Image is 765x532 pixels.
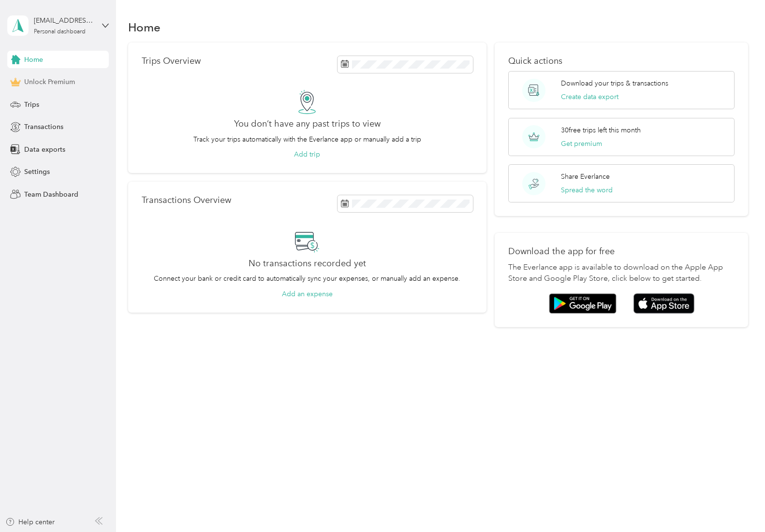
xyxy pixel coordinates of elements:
[508,56,735,66] p: Quick actions
[561,92,618,102] button: Create data export
[128,22,161,32] h1: Home
[24,100,39,110] span: Trips
[193,134,421,144] p: Track your trips automatically with the Everlance app or manually add a trip
[5,517,55,527] button: Help center
[142,56,201,66] p: Trips Overview
[24,55,43,65] span: Home
[561,125,641,135] p: 30 free trips left this month
[282,289,333,299] button: Add an expense
[34,15,94,26] div: [EMAIL_ADDRESS][DOMAIN_NAME]
[234,119,381,129] h2: You don’t have any past trips to view
[561,139,602,149] button: Get premium
[24,144,65,155] span: Data exports
[508,246,735,257] p: Download the app for free
[142,195,231,205] p: Transactions Overview
[24,77,75,87] span: Unlock Premium
[154,273,460,284] p: Connect your bank or credit card to automatically sync your expenses, or manually add an expense.
[34,29,86,35] div: Personal dashboard
[294,149,320,159] button: Add trip
[508,262,735,285] p: The Everlance app is available to download on the Apple App Store and Google Play Store, click be...
[24,189,78,200] span: Team Dashboard
[561,185,613,195] button: Spread the word
[561,78,668,88] p: Download your trips & transactions
[24,167,50,177] span: Settings
[549,293,617,314] img: Google play
[24,122,63,132] span: Transactions
[633,293,694,314] img: App store
[249,259,366,269] h2: No transactions recorded yet
[711,478,765,532] iframe: Everlance-gr Chat Button Frame
[561,172,610,182] p: Share Everlance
